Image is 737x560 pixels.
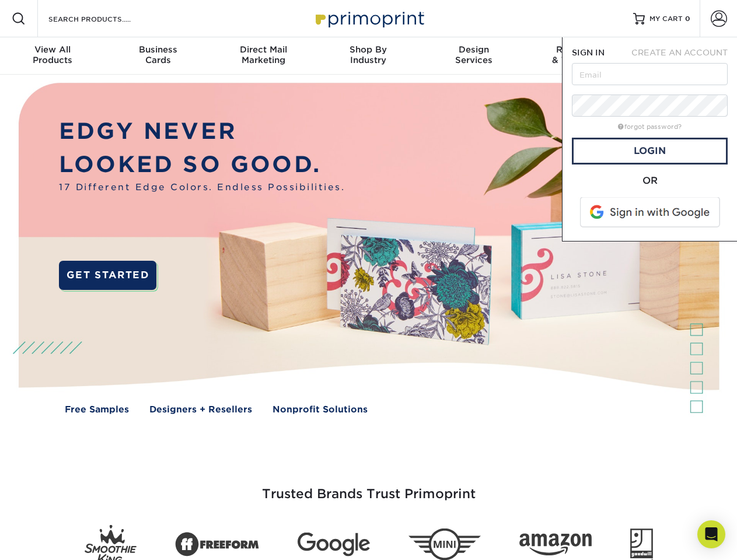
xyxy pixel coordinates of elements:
a: BusinessCards [105,37,210,75]
div: Open Intercom Messenger [697,520,725,548]
img: Goodwill [630,528,653,560]
input: SEARCH PRODUCTS..... [47,12,161,26]
span: 0 [685,15,690,23]
span: CREATE AN ACCOUNT [631,48,728,57]
a: Designers + Resellers [149,403,252,416]
img: Primoprint [310,6,427,31]
span: SIGN IN [572,48,605,57]
div: Industry [316,44,421,65]
a: Free Samples [65,403,129,416]
img: Amazon [519,534,592,556]
p: EDGY NEVER [59,115,345,148]
a: DesignServices [421,37,526,75]
a: Login [572,138,728,164]
a: GET STARTED [59,261,156,290]
a: forgot password? [618,123,682,131]
h3: Trusted Brands Trust Primoprint [27,459,710,516]
span: MY CART [649,14,683,24]
span: Business [105,44,210,55]
span: Design [421,44,526,55]
span: Shop By [316,44,421,55]
span: 17 Different Edge Colors. Endless Possibilities. [59,181,345,194]
div: & Templates [526,44,631,65]
a: Resources& Templates [526,37,631,75]
p: LOOKED SO GOOD. [59,148,345,181]
div: Services [421,44,526,65]
img: Google [298,533,370,556]
div: OR [572,174,728,188]
input: Email [572,63,728,85]
a: Nonprofit Solutions [273,403,368,416]
a: Shop ByIndustry [316,37,421,75]
div: Cards [105,44,210,65]
div: Marketing [211,44,316,65]
span: Direct Mail [211,44,316,55]
span: Resources [526,44,631,55]
a: Direct MailMarketing [211,37,316,75]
